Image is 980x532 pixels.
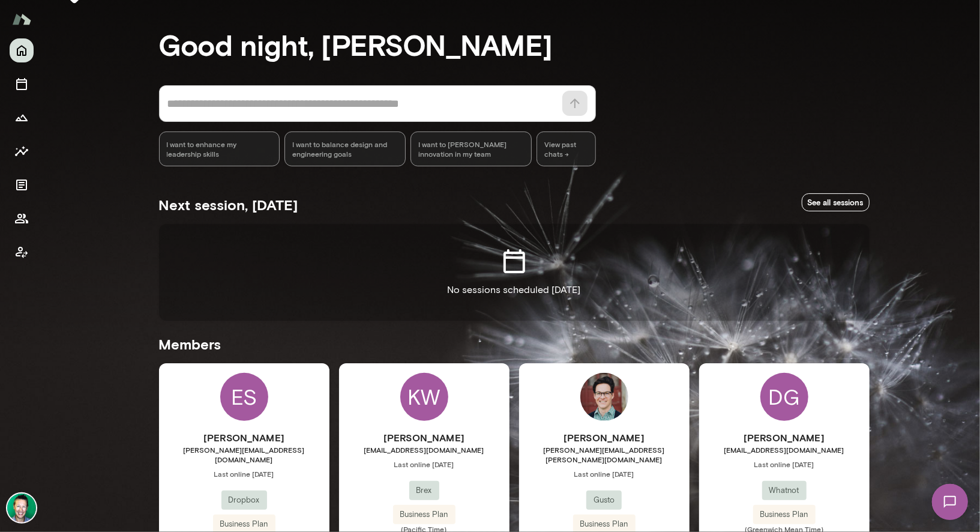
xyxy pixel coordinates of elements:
[699,445,870,455] span: [EMAIL_ADDRESS][DOMAIN_NAME]
[760,373,808,421] div: DG
[339,445,510,455] span: [EMAIL_ADDRESS][DOMAIN_NAME]
[10,207,34,231] button: Members
[586,494,622,506] span: Gusto
[519,445,690,464] span: [PERSON_NAME][EMAIL_ADDRESS][PERSON_NAME][DOMAIN_NAME]
[573,518,636,530] span: Business Plan
[339,431,510,445] h6: [PERSON_NAME]
[220,373,268,421] div: ES
[10,139,34,163] button: Insights
[10,38,34,62] button: Home
[159,445,329,464] span: [PERSON_NAME][EMAIL_ADDRESS][DOMAIN_NAME]
[537,131,595,166] span: View past chats ->
[221,494,267,506] span: Dropbox
[7,494,36,522] img: Brian Lawrence
[10,173,34,197] button: Documents
[400,373,448,421] div: KW
[393,509,455,521] span: Business Plan
[410,131,532,166] div: I want to [PERSON_NAME] innovation in my team
[409,485,439,497] span: Brex
[159,469,329,479] span: Last online [DATE]
[159,431,329,445] h6: [PERSON_NAME]
[519,431,690,445] h6: [PERSON_NAME]
[339,459,510,469] span: Last online [DATE]
[699,431,870,445] h6: [PERSON_NAME]
[10,72,34,96] button: Sessions
[519,469,690,479] span: Last online [DATE]
[159,28,870,61] h3: Good night, [PERSON_NAME]
[12,8,31,31] img: Mento
[753,509,816,521] span: Business Plan
[448,283,581,297] p: No sessions scheduled [DATE]
[159,334,870,354] h5: Members
[159,195,298,214] h5: Next session, [DATE]
[213,518,275,530] span: Business Plan
[167,139,272,159] span: I want to enhance my leadership skills
[159,131,280,166] div: I want to enhance my leadership skills
[699,459,870,469] span: Last online [DATE]
[292,139,398,159] span: I want to balance design and engineering goals
[802,193,870,212] a: See all sessions
[418,139,524,159] span: I want to [PERSON_NAME] innovation in my team
[10,240,34,264] button: Client app
[762,485,807,497] span: Whatnot
[580,373,628,421] img: Daniel Flynn
[284,131,406,166] div: I want to balance design and engineering goals
[10,106,34,130] button: Growth Plan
